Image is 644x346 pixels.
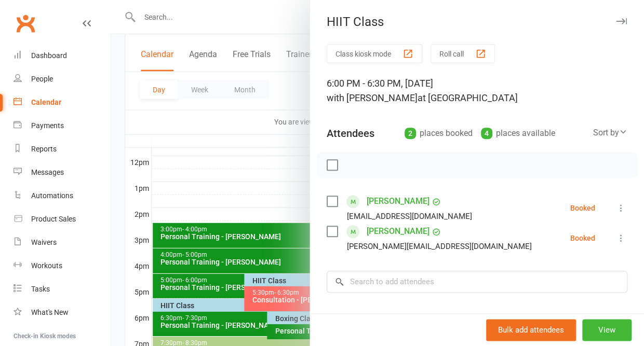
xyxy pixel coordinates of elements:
[31,285,50,293] div: Tasks
[593,126,627,140] div: Sort by
[31,215,76,223] div: Product Sales
[31,191,73,200] div: Automations
[486,319,576,341] button: Bulk add attendees
[367,193,430,210] a: [PERSON_NAME]
[12,10,38,36] a: Clubworx
[582,319,632,341] button: View
[347,210,472,223] div: [EMAIL_ADDRESS][DOMAIN_NAME]
[310,15,644,29] div: HIIT Class
[405,128,416,139] div: 2
[14,91,110,114] a: Calendar
[31,98,61,106] div: Calendar
[14,301,110,324] a: What's New
[14,67,110,91] a: People
[481,128,492,139] div: 4
[31,308,69,316] div: What's New
[327,126,374,141] div: Attendees
[14,137,110,161] a: Reports
[31,168,64,176] div: Messages
[327,76,627,105] div: 6:00 PM - 6:30 PM, [DATE]
[14,254,110,278] a: Workouts
[14,44,110,67] a: Dashboard
[31,51,67,60] div: Dashboard
[14,278,110,301] a: Tasks
[31,261,62,270] div: Workouts
[31,121,64,130] div: Payments
[31,145,57,153] div: Reports
[570,234,595,242] div: Booked
[327,271,627,293] input: Search to add attendees
[31,75,53,83] div: People
[14,114,110,137] a: Payments
[14,231,110,254] a: Waivers
[327,92,418,103] span: with [PERSON_NAME]
[14,161,110,184] a: Messages
[31,238,57,246] div: Waivers
[570,204,595,212] div: Booked
[418,92,518,103] span: at [GEOGRAPHIC_DATA]
[367,223,430,240] a: [PERSON_NAME]
[347,240,532,253] div: [PERSON_NAME][EMAIL_ADDRESS][DOMAIN_NAME]
[14,184,110,207] a: Automations
[431,44,495,63] button: Roll call
[405,126,473,141] div: places booked
[14,207,110,231] a: Product Sales
[481,126,555,141] div: places available
[327,44,422,63] button: Class kiosk mode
